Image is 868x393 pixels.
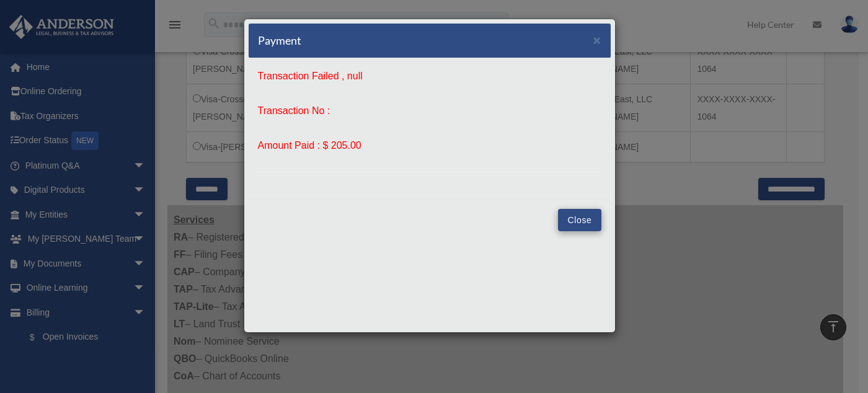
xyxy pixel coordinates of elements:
button: Close [593,33,601,46]
p: Amount Paid : $ 205.00 [258,137,601,154]
span: × [593,33,601,47]
p: Transaction No : [258,102,601,120]
button: Close [558,209,601,231]
h5: Payment [258,33,301,48]
p: Transaction Failed , null [258,68,601,85]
